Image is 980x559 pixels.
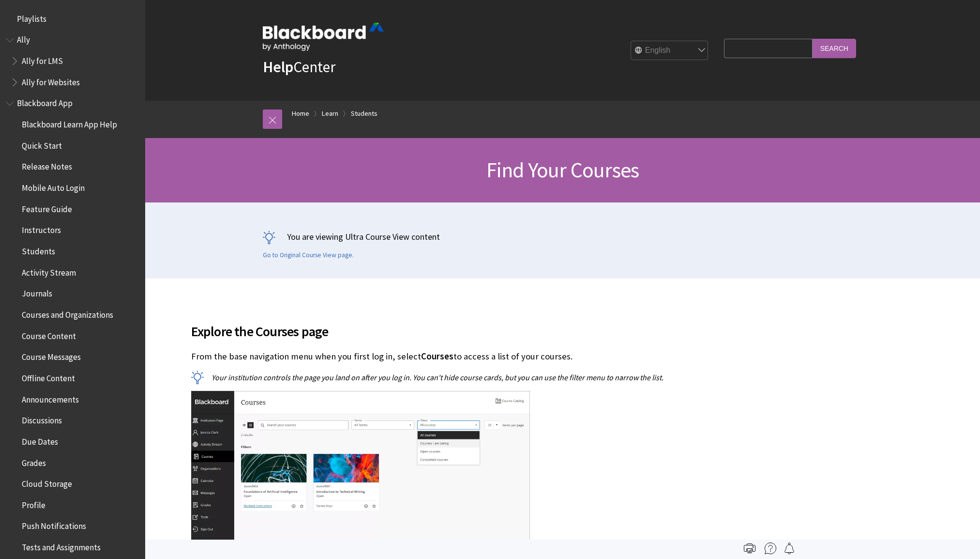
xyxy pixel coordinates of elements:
img: Blackboard by Anthology [263,23,384,51]
span: Course Content [22,328,76,341]
span: Mobile Auto Login [22,180,85,193]
a: Students [351,108,377,120]
p: From the base navigation menu when you first log in, select to access a list of your courses. [191,350,791,363]
span: Course Messages [22,349,81,362]
span: Due Dates [22,434,58,447]
span: Students [22,243,55,256]
span: Profile [22,497,45,510]
span: Grades [22,455,46,468]
p: Your institution controls the page you land on after you log in. You can't hide course cards, but... [191,372,791,383]
img: Follow this page [784,543,795,554]
span: Journals [22,286,52,299]
img: More help [765,543,776,554]
span: Blackboard App [17,95,73,109]
span: Blackboard Learn App Help [22,116,117,129]
span: Courses [421,351,453,362]
p: You are viewing Ultra Course View content [263,231,863,243]
span: Ally for Websites [22,74,80,87]
a: Learn [322,108,338,120]
span: Push Notifications [22,518,86,531]
span: Feature Guide [22,201,72,214]
nav: Book outline for Playlists [6,11,139,27]
span: Quick Start [22,138,62,151]
span: Ally [17,32,30,45]
span: Find Your Courses [486,156,639,183]
span: Ally for LMS [22,53,63,66]
span: Tests and Assignments [22,539,101,552]
a: HelpCenter [263,57,335,77]
span: Instructors [22,222,61,235]
strong: Help [263,57,293,77]
select: Site Language Selector [631,41,709,61]
span: Offline Content [22,370,75,383]
span: Explore the Courses page [191,321,791,342]
span: Courses and Organizations [22,307,113,320]
span: Discussions [22,412,62,425]
span: Announcements [22,391,79,404]
span: Cloud Storage [22,476,72,489]
img: Print [744,543,755,554]
span: Activity Stream [22,264,76,278]
span: Release Notes [22,159,72,172]
span: Playlists [17,11,46,24]
a: Home [292,108,309,120]
a: Go to Original Course View page. [263,251,354,260]
nav: Book outline for Anthology Ally Help [6,32,139,91]
input: Search [813,39,856,58]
